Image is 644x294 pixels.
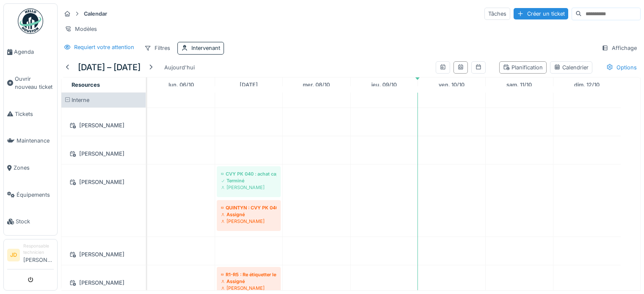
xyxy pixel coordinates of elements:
a: 8 octobre 2025 [301,79,332,91]
div: [PERSON_NAME] [66,249,141,260]
a: 11 octobre 2025 [504,79,534,91]
div: Responsable technicien [23,243,54,256]
a: Maintenance [4,127,57,154]
div: R1-R5 : Re étiquetter les panneaux instruction échantillonneur [221,271,276,278]
a: Zones [4,154,57,181]
a: Équipements [4,181,57,209]
a: 9 octobre 2025 [369,79,399,91]
div: [PERSON_NAME] [221,218,276,225]
span: Interne [72,97,89,103]
span: Resources [72,82,100,88]
span: Équipements [17,191,54,199]
li: [PERSON_NAME] [23,243,54,267]
span: Tickets [15,110,54,118]
img: Badge_color-CXgf-gQk.svg [18,8,43,34]
a: 7 octobre 2025 [238,79,260,91]
div: Intervenant [191,44,220,52]
div: [PERSON_NAME] [221,285,276,291]
span: Agenda [14,48,54,56]
a: 12 octobre 2025 [572,79,602,91]
span: Zones [14,164,54,172]
a: JD Responsable technicien[PERSON_NAME] [7,243,54,269]
div: [PERSON_NAME] [221,184,276,191]
div: Planification [503,63,543,71]
a: Tickets [4,101,57,128]
div: Assigné [221,211,276,218]
span: Stock [16,217,54,225]
div: Filtres [141,42,174,54]
div: [PERSON_NAME] [66,120,141,131]
a: Agenda [4,38,57,66]
div: Modèles [61,23,101,35]
a: Stock [4,208,57,235]
div: [PERSON_NAME] [66,148,141,159]
a: 6 octobre 2025 [166,79,196,91]
a: 10 octobre 2025 [437,79,467,91]
div: CVY PK 040 : achat capteur capacitif IFM [221,170,276,177]
div: [PERSON_NAME] [66,177,141,187]
li: JD [7,249,20,261]
a: Ouvrir nouveau ticket [4,66,57,101]
div: Options [603,61,641,74]
div: Aujourd'hui [161,62,198,73]
div: Calendrier [554,63,589,71]
h5: [DATE] – [DATE] [78,62,141,72]
div: Terminé [221,177,276,184]
span: Ouvrir nouveau ticket [15,75,54,91]
div: Requiert votre attention [74,43,134,51]
div: Assigné [221,278,276,285]
span: Maintenance [17,137,54,145]
div: Tâches [484,8,510,20]
div: Affichage [598,42,641,54]
div: [PERSON_NAME] [66,278,141,288]
strong: Calendar [80,10,111,18]
div: Créer un ticket [514,8,568,19]
div: QUINTYN : CVY PK 040 : placer détecteur NEW bourrage [221,204,276,211]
